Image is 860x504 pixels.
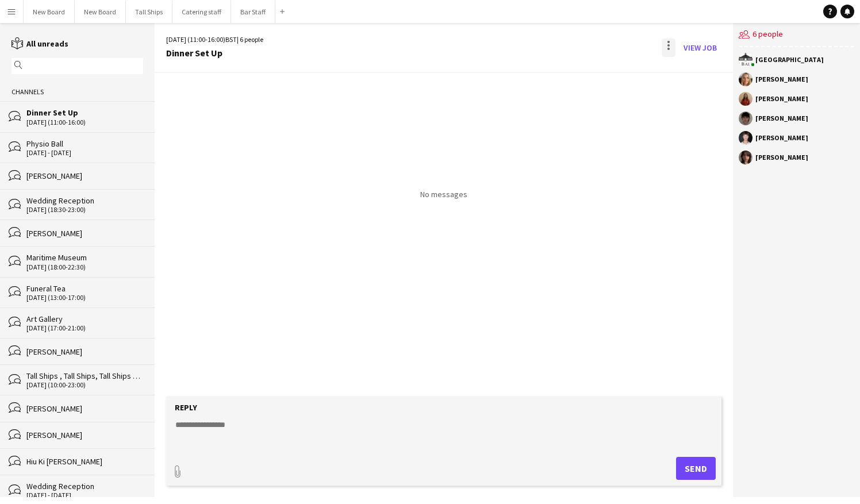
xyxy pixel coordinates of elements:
[26,294,143,302] div: [DATE] (13:00-17:00)
[676,457,716,480] button: Send
[26,138,143,149] div: Physio Ball
[739,23,854,47] div: 6 people
[26,403,143,414] div: [PERSON_NAME]
[231,1,275,23] button: Bar Staff
[26,314,143,324] div: Art Gallery
[26,195,143,206] div: Wedding Reception
[26,206,143,214] div: [DATE] (18:30-23:00)
[755,134,808,141] div: [PERSON_NAME]
[755,154,808,161] div: [PERSON_NAME]
[679,39,721,57] a: View Job
[172,1,231,23] button: Catering staff
[26,481,143,491] div: Wedding Reception
[26,283,143,294] div: Funeral Tea
[755,56,824,63] div: [GEOGRAPHIC_DATA]
[26,456,143,467] div: Hiu Ki [PERSON_NAME]
[26,118,143,126] div: [DATE] (11:00-16:00)
[26,263,143,271] div: [DATE] (18:00-22:30)
[166,34,263,45] div: [DATE] (11:00-16:00) | 6 people
[755,76,808,83] div: [PERSON_NAME]
[26,381,143,389] div: [DATE] (10:00-23:00)
[26,324,143,332] div: [DATE] (17:00-21:00)
[26,228,143,238] div: [PERSON_NAME]
[175,402,197,413] label: Reply
[75,1,126,23] button: New Board
[225,35,237,44] span: BST
[166,48,263,58] div: Dinner Set Up
[24,1,75,23] button: New Board
[26,252,143,263] div: Maritime Museum
[26,149,143,157] div: [DATE] - [DATE]
[26,107,143,118] div: Dinner Set Up
[755,115,808,122] div: [PERSON_NAME]
[26,171,143,181] div: [PERSON_NAME]
[755,95,808,102] div: [PERSON_NAME]
[11,39,68,49] a: All unreads
[26,347,143,357] div: [PERSON_NAME]
[126,1,172,23] button: Tall Ships
[26,491,143,499] div: [DATE] - [DATE]
[26,371,143,381] div: Tall Ships , Tall Ships, Tall Ships set up day , Tall Ships set up , Reception Drinks @MM
[420,189,467,199] p: No messages
[26,430,143,440] div: [PERSON_NAME]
